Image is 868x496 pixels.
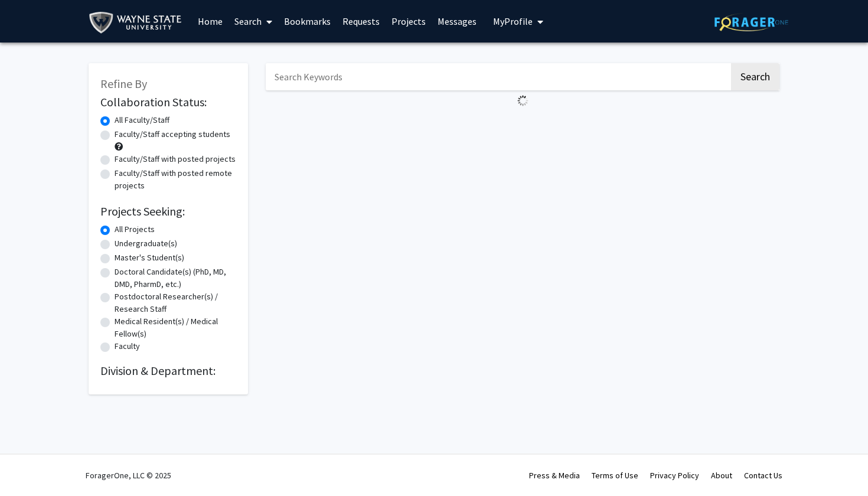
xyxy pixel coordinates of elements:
span: My Profile [493,15,533,27]
a: Contact Us [744,470,782,481]
label: Medical Resident(s) / Medical Fellow(s) [115,315,236,340]
a: Requests [337,1,386,42]
h2: Division & Department: [100,364,236,378]
input: Search Keywords [266,63,729,90]
a: Messages [432,1,482,42]
a: Privacy Policy [650,470,699,481]
a: Press & Media [529,470,580,481]
a: Bookmarks [278,1,337,42]
label: Faculty/Staff with posted projects [115,153,236,165]
div: ForagerOne, LLC © 2025 [86,455,171,496]
label: All Projects [115,223,155,236]
button: Search [731,63,779,90]
a: Terms of Use [592,470,638,481]
img: Loading [513,90,533,111]
a: Projects [386,1,432,42]
a: Home [192,1,229,42]
label: All Faculty/Staff [115,114,169,126]
img: ForagerOne Logo [714,13,788,31]
h2: Projects Seeking: [100,204,236,218]
label: Faculty/Staff accepting students [115,128,230,141]
label: Postdoctoral Researcher(s) / Research Staff [115,291,236,315]
img: Wayne State University Logo [89,9,187,36]
label: Master's Student(s) [115,252,184,264]
label: Faculty/Staff with posted remote projects [115,167,236,192]
span: Refine By [100,76,147,91]
a: Search [229,1,278,42]
h2: Collaboration Status: [100,95,236,109]
a: About [711,470,732,481]
label: Doctoral Candidate(s) (PhD, MD, DMD, PharmD, etc.) [115,266,236,291]
label: Faculty [115,340,140,353]
nav: Page navigation [266,111,779,138]
label: Undergraduate(s) [115,237,177,250]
